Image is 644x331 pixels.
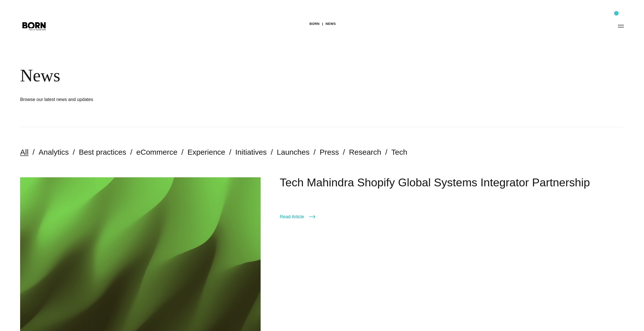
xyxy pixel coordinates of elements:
[38,148,69,156] a: Analytics
[309,20,319,28] a: BORN
[187,148,225,156] a: Experience
[349,148,381,156] a: Research
[326,20,336,28] a: News
[319,148,339,156] a: Press
[391,148,407,156] a: Tech
[20,65,307,86] div: News
[235,148,267,156] a: Initiatives
[280,176,590,189] a: Tech Mahindra Shopify Global Systems Integrator Partnership
[79,148,126,156] a: Best practices
[20,148,28,156] a: All
[136,148,177,156] a: eCommerce
[20,96,171,103] h1: Browse our latest news and updates
[280,213,315,220] a: Read Article
[277,148,309,156] a: Launches
[615,21,627,31] button: Open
